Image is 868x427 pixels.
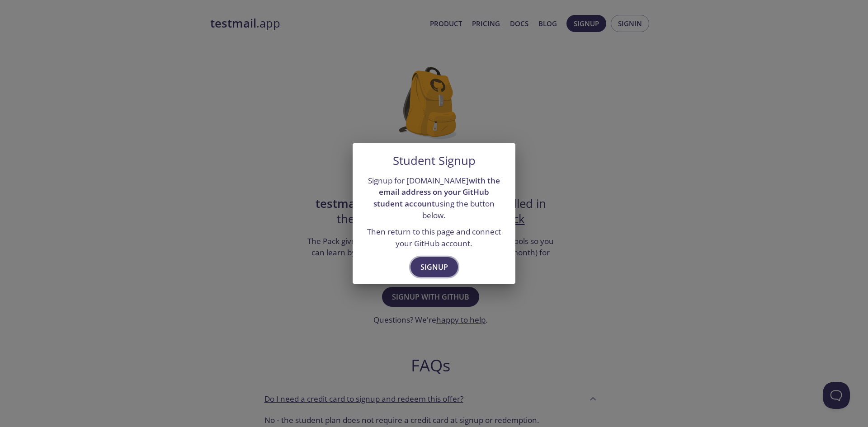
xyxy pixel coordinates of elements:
p: Signup for [DOMAIN_NAME] using the button below. [363,175,505,221]
p: Then return to this page and connect your GitHub account. [363,226,505,249]
strong: with the email address on your GitHub student account [373,175,500,209]
span: Signup [420,261,448,273]
h5: Student Signup [393,154,476,168]
button: Signup [410,257,458,277]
